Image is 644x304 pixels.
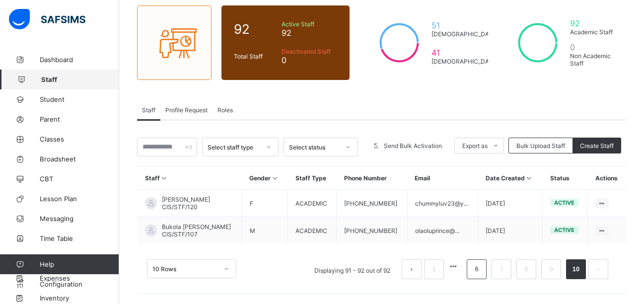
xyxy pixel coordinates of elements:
span: Help [40,260,119,268]
span: Non Academic Staff [570,52,614,67]
th: Phone Number [337,167,407,190]
span: Lesson Plan [40,195,119,203]
span: active [554,227,574,233]
span: Time Table [40,234,119,242]
td: [PHONE_NUMBER] [337,190,407,217]
td: F [242,190,288,217]
a: 1 [429,263,438,276]
span: CIS/STF/107 [162,230,198,238]
span: Staff [142,106,155,114]
th: Actions [588,167,626,190]
li: 8 [516,259,536,279]
div: Select status [289,144,340,151]
span: CIS/STF/120 [162,203,198,211]
span: 0 [282,55,338,65]
span: [DEMOGRAPHIC_DATA] [431,58,498,65]
span: Deactivated Staff [282,48,338,55]
th: Staff [138,167,242,190]
td: [PHONE_NUMBER] [337,217,407,244]
span: Messaging [40,215,119,223]
div: Select staff type [208,144,261,151]
div: 10 Rows [152,265,218,273]
td: [DATE] [478,217,543,244]
span: Academic Staff [570,28,614,36]
span: 92 [234,21,277,37]
li: 上一页 [402,259,422,279]
button: prev page [402,259,422,279]
span: Student [40,95,119,103]
span: Create Staff [580,142,614,150]
span: Roles [217,106,233,114]
i: Sort in Ascending Order [525,174,533,182]
span: Broadsheet [40,155,119,163]
td: [DATE] [478,190,543,217]
span: Profile Request [165,106,208,114]
span: Classes [40,135,119,143]
span: 51 [431,20,498,30]
li: Displaying 91 - 92 out of 92 [307,259,398,279]
li: 7 [492,259,511,279]
a: 7 [497,263,506,276]
td: chummyluv23@y... [407,190,478,217]
th: Email [407,167,478,190]
i: Sort in Ascending Order [160,174,168,182]
span: [PERSON_NAME] [162,196,210,203]
li: 向前 5 页 [446,259,460,273]
img: safsims [9,9,85,30]
span: 0 [570,42,614,52]
th: Staff Type [288,167,337,190]
li: 9 [541,259,561,279]
button: next page [588,259,608,279]
th: Status [543,167,588,190]
span: Active Staff [282,20,338,28]
span: 41 [431,48,498,58]
span: Staff [41,76,119,83]
li: 下一页 [588,259,608,279]
span: [DEMOGRAPHIC_DATA] [431,30,498,38]
a: 8 [521,263,531,276]
span: Send Bulk Activation [384,142,442,150]
td: M [242,217,288,244]
td: ACADEMIC [288,217,337,244]
span: Dashboard [40,56,119,64]
i: Sort in Ascending Order [271,174,279,182]
td: ACADEMIC [288,190,337,217]
span: Inventory [40,294,119,302]
span: 92 [282,28,338,38]
a: 9 [546,263,556,276]
div: Total Staff [231,50,279,63]
li: 1 [424,259,444,279]
li: 10 [566,259,586,279]
span: Configuration [40,280,119,288]
span: Bulk Upload Staff [516,142,565,150]
a: 10 [570,263,582,276]
span: 92 [570,18,614,28]
th: Gender [242,167,288,190]
th: Date Created [478,167,543,190]
span: CBT [40,175,119,183]
li: 6 [467,259,487,279]
span: Parent [40,115,119,123]
span: Export as [462,142,488,150]
a: 6 [472,263,481,276]
span: active [554,199,574,206]
span: Bukola [PERSON_NAME] [162,223,231,230]
td: olaoluprince@... [407,217,478,244]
